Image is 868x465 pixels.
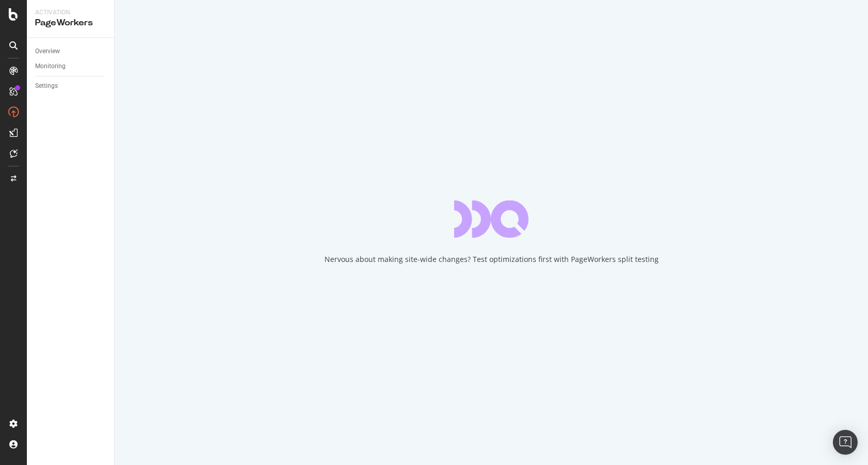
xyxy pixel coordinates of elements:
[833,430,858,455] div: Open Intercom Messenger
[35,46,60,57] div: Overview
[324,254,659,265] div: Nervous about making site-wide changes? Test optimizations first with PageWorkers split testing
[35,81,107,91] a: Settings
[35,8,106,17] div: Activation
[35,46,107,57] a: Overview
[35,17,106,29] div: PageWorkers
[35,61,66,72] div: Monitoring
[35,61,107,72] a: Monitoring
[454,200,529,238] div: animation
[35,81,58,91] div: Settings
